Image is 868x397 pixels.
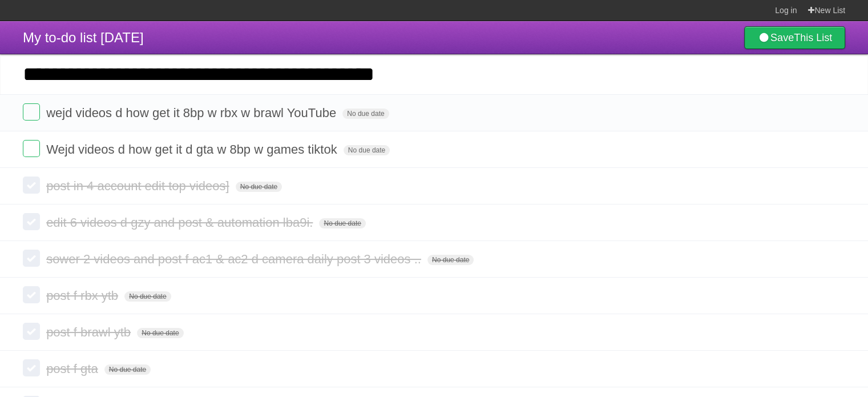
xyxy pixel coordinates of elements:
[344,145,390,155] span: No due date
[46,325,134,339] span: post f brawl ytb
[23,140,40,157] label: Done
[46,362,101,376] span: post f gta
[104,364,151,375] span: No due date
[46,106,339,120] span: wejd videos d how get it 8bp w rbx w brawl YouTube
[236,182,282,192] span: No due date
[23,323,40,340] label: Done
[23,286,40,303] label: Done
[319,218,365,228] span: No due date
[342,109,389,119] span: No due date
[23,213,40,230] label: Done
[23,359,40,376] label: Done
[46,142,340,157] span: Wejd videos d how get it d gta w 8bp w games tiktok
[124,291,171,302] span: No due date
[46,252,424,266] span: sower 2 videos and post f ac1 & ac2 d camera daily post 3 videos ..
[744,26,845,49] a: SaveThis List
[46,179,232,193] span: post in 4 account edit top videos]
[23,103,40,121] label: Done
[23,177,40,194] label: Done
[46,215,316,230] span: edit 6 videos d gzy and post & automation lba9i.
[23,250,40,267] label: Done
[427,255,474,265] span: No due date
[137,328,183,338] span: No due date
[23,30,144,45] span: My to-do list [DATE]
[794,32,832,43] b: This List
[46,288,121,303] span: post f rbx ytb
